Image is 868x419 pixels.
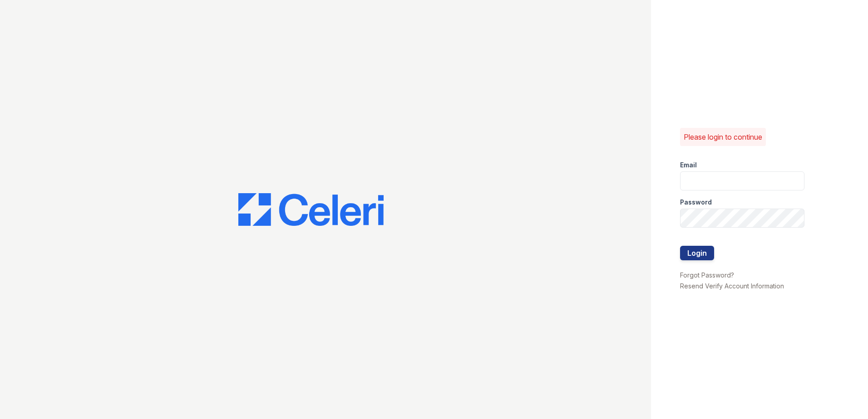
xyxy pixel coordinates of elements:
img: CE_Logo_Blue-a8612792a0a2168367f1c8372b55b34899dd931a85d93a1a3d3e32e68fde9ad4.png [238,193,384,226]
a: Resend Verify Account Information [680,282,784,290]
p: Please login to continue [684,132,762,142]
button: Login [680,246,714,260]
label: Password [680,198,712,207]
label: Email [680,161,697,170]
a: Forgot Password? [680,271,734,279]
